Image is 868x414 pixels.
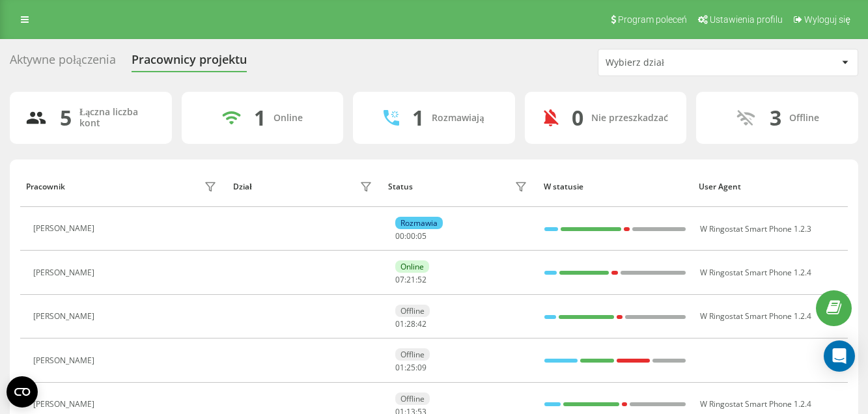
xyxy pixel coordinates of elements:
[618,14,687,25] span: Program poleceń
[395,393,430,405] div: Offline
[432,113,484,124] div: Rozmawiają
[606,57,761,68] div: Wybierz dział
[824,340,855,372] div: Open Intercom Messenger
[388,182,413,191] div: Status
[700,398,811,409] span: W Ringostat Smart Phone 1.2.4
[412,105,424,130] div: 1
[132,53,247,73] div: Pracownicy projektu
[710,14,783,25] span: Ustawienia profilu
[406,274,415,285] span: 21
[33,312,98,321] div: [PERSON_NAME]
[395,217,443,229] div: Rozmawia
[26,182,65,191] div: Pracownik
[10,53,116,73] div: Aktywne połączenia
[79,107,156,129] div: Łączna liczba kont
[591,113,668,124] div: Nie przeszkadzać
[406,362,415,373] span: 25
[33,400,98,409] div: [PERSON_NAME]
[406,230,415,241] span: 00
[7,376,38,407] button: Open CMP widget
[273,113,303,124] div: Online
[417,318,427,329] span: 42
[770,105,781,130] div: 3
[395,230,404,241] span: 00
[395,274,404,285] span: 07
[700,310,811,322] span: W Ringostat Smart Phone 1.2.4
[60,105,72,130] div: 5
[395,362,404,373] span: 01
[544,182,686,191] div: W statusie
[33,268,98,277] div: [PERSON_NAME]
[417,230,427,241] span: 05
[33,224,98,233] div: [PERSON_NAME]
[254,105,266,130] div: 1
[395,363,427,372] div: : :
[395,348,430,361] div: Offline
[233,182,251,191] div: Dział
[395,320,427,329] div: : :
[417,274,427,285] span: 52
[395,260,429,273] div: Online
[417,362,427,373] span: 09
[395,232,427,241] div: : :
[700,223,811,234] span: W Ringostat Smart Phone 1.2.3
[395,305,430,317] div: Offline
[572,105,583,130] div: 0
[789,113,819,124] div: Offline
[406,318,415,329] span: 28
[804,14,850,25] span: Wyloguj się
[395,275,427,284] div: : :
[699,182,841,191] div: User Agent
[395,318,404,329] span: 01
[700,267,811,278] span: W Ringostat Smart Phone 1.2.4
[33,356,98,365] div: [PERSON_NAME]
